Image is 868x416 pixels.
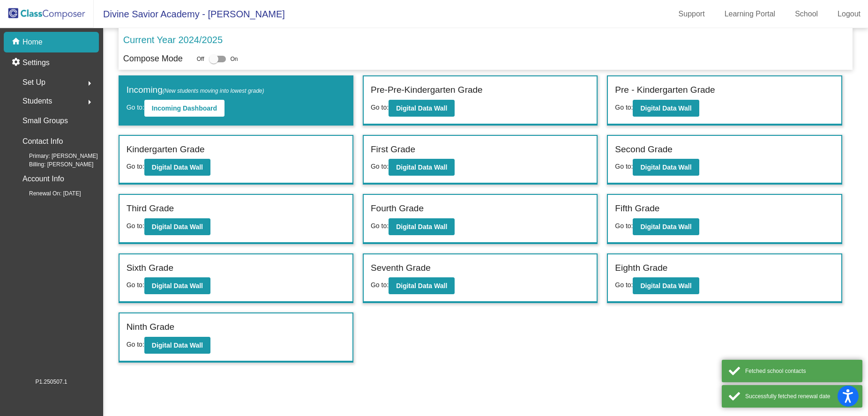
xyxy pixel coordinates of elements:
span: Go to: [127,104,144,111]
span: Go to: [371,104,389,111]
label: Eighth Grade [615,261,667,275]
span: Go to: [127,281,144,289]
span: Off [197,55,204,63]
label: Sixth Grade [127,261,173,275]
b: Digital Data Wall [152,342,203,349]
button: Digital Data Wall [633,100,699,117]
b: Digital Data Wall [640,104,691,112]
span: Primary: [PERSON_NAME] [14,152,98,160]
mat-icon: arrow_right [84,78,95,89]
a: Learning Portal [717,7,783,22]
label: Third Grade [127,202,174,215]
label: Fifth Grade [615,202,659,215]
b: Digital Data Wall [640,223,691,230]
a: Support [671,7,712,22]
span: Go to: [371,222,389,230]
button: Digital Data Wall [144,277,210,294]
button: Incoming Dashboard [144,100,224,117]
p: Home [22,37,43,48]
span: Go to: [615,281,633,289]
b: Digital Data Wall [152,282,203,290]
b: Digital Data Wall [152,223,203,230]
span: Divine Savior Academy - [PERSON_NAME] [94,7,285,22]
label: Incoming [127,83,264,97]
button: Digital Data Wall [389,218,455,235]
label: Pre-Pre-Kindergarten Grade [371,83,483,97]
b: Digital Data Wall [640,163,691,171]
label: Pre - Kindergarten Grade [615,83,715,97]
span: On [231,55,238,63]
button: Digital Data Wall [633,277,699,294]
span: Go to: [371,163,389,170]
button: Digital Data Wall [144,159,210,176]
mat-icon: settings [11,57,22,68]
button: Digital Data Wall [144,218,210,235]
b: Digital Data Wall [396,282,447,290]
b: Digital Data Wall [396,163,447,171]
a: Logout [830,7,868,22]
label: First Grade [371,143,415,156]
mat-icon: arrow_right [84,97,95,108]
label: Seventh Grade [371,261,431,275]
span: Go to: [127,222,144,230]
b: Digital Data Wall [396,104,447,112]
p: Small Groups [22,114,68,127]
span: Set Up [22,76,45,89]
p: Contact Info [22,135,63,148]
label: Kindergarten Grade [127,143,205,156]
button: Digital Data Wall [389,277,455,294]
label: Ninth Grade [127,320,174,334]
p: Current Year 2024/2025 [123,33,223,47]
button: Digital Data Wall [389,159,455,176]
a: School [787,7,825,22]
div: Fetched school contacts [745,367,855,375]
b: Digital Data Wall [640,282,691,290]
span: Go to: [371,281,389,289]
span: (New students moving into lowest grade) [163,88,264,94]
button: Digital Data Wall [389,100,455,117]
span: Go to: [615,163,633,170]
p: Compose Mode [123,52,183,65]
span: Go to: [615,222,633,230]
button: Digital Data Wall [633,218,699,235]
b: Digital Data Wall [152,163,203,171]
span: Go to: [127,163,144,170]
b: Incoming Dashboard [152,104,217,112]
button: Digital Data Wall [144,337,210,354]
button: Digital Data Wall [633,159,699,176]
span: Go to: [127,341,144,348]
b: Digital Data Wall [396,223,447,230]
span: Students [22,95,52,108]
div: Successfully fetched renewal date [745,392,855,401]
span: Renewal On: [DATE] [14,189,81,198]
p: Settings [22,57,50,68]
label: Second Grade [615,143,673,156]
label: Fourth Grade [371,202,424,215]
p: Account Info [22,172,64,186]
span: Go to: [615,104,633,111]
mat-icon: home [11,37,22,48]
span: Billing: [PERSON_NAME] [14,160,93,169]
